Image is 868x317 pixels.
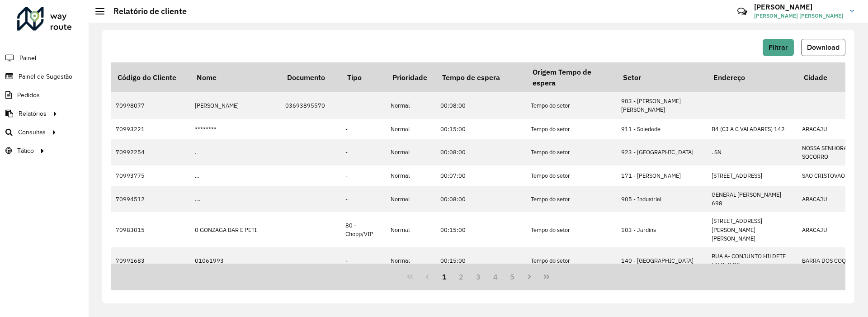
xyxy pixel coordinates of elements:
td: - [341,139,386,166]
td: Normal [386,92,436,118]
td: Tempo do setor [526,92,617,118]
h2: Relatório de cliente [104,6,187,16]
td: - [341,92,386,118]
td: 00:07:00 [436,166,526,186]
span: Painel de Sugestão [19,72,72,81]
td: 00:15:00 [436,119,526,139]
th: Tempo de espera [436,62,526,92]
td: Tempo do setor [526,247,617,274]
td: 0 GONZAGA BAR E PETI [190,212,281,247]
td: Tempo do setor [526,139,617,166]
span: Painel [19,53,36,63]
a: Contato Rápido [732,2,752,21]
button: Filtrar [763,39,794,56]
button: 2 [453,268,470,285]
span: Tático [17,146,34,156]
td: 70994512 [111,186,190,212]
td: [STREET_ADDRESS] [707,166,797,186]
td: RUA A- CONJUNTO HILDETE FALCaO 20 [707,247,797,274]
td: 905 - Industrial [617,186,707,212]
td: 01061993 [190,247,281,274]
button: 5 [504,268,521,285]
span: Download [807,43,840,51]
td: 70998077 [111,92,190,118]
button: Download [801,39,845,56]
span: [PERSON_NAME] [PERSON_NAME] [754,12,843,20]
button: Last Page [538,268,555,285]
td: 00:08:00 [436,139,526,166]
th: Tipo [341,62,386,92]
td: [STREET_ADDRESS][PERSON_NAME][PERSON_NAME] [707,212,797,247]
td: Tempo do setor [526,166,617,186]
td: Normal [386,119,436,139]
td: 70993221 [111,119,190,139]
td: Tempo do setor [526,186,617,212]
td: ... [190,166,281,186]
td: 70991683 [111,247,190,274]
td: . SN [707,139,797,166]
th: Nome [190,62,281,92]
td: 140 - [GEOGRAPHIC_DATA] [617,247,707,274]
td: [PERSON_NAME] [190,92,281,118]
button: 1 [436,268,453,285]
td: B4 (CJ A C VALADARES) 142 [707,119,797,139]
th: Endereço [707,62,797,92]
td: 03693895570 [281,92,341,118]
td: Normal [386,247,436,274]
button: 3 [470,268,487,285]
td: 923 - [GEOGRAPHIC_DATA] [617,139,707,166]
td: Normal [386,166,436,186]
td: 00:08:00 [436,92,526,118]
td: Tempo do setor [526,119,617,139]
td: 70983015 [111,212,190,247]
td: 00:15:00 [436,247,526,274]
td: 903 - [PERSON_NAME] [PERSON_NAME] [617,92,707,118]
span: Consultas [18,128,46,137]
span: Pedidos [17,90,40,100]
td: .... [190,186,281,212]
td: - [341,119,386,139]
td: Tempo do setor [526,212,617,247]
td: 80 - Chopp/VIP [341,212,386,247]
span: Filtrar [769,43,788,51]
td: - [341,166,386,186]
th: Documento [281,62,341,92]
th: Prioridade [386,62,436,92]
th: Setor [617,62,707,92]
td: . [190,139,281,166]
button: 4 [487,268,504,285]
span: Relatórios [19,109,47,118]
td: - [341,247,386,274]
td: Normal [386,139,436,166]
td: 70993775 [111,166,190,186]
td: 70992254 [111,139,190,166]
th: Código do Cliente [111,62,190,92]
td: Normal [386,212,436,247]
th: Origem Tempo de espera [526,62,617,92]
h3: [PERSON_NAME] [754,3,843,11]
button: Next Page [521,268,538,285]
td: 103 - Jardins [617,212,707,247]
td: - [341,186,386,212]
td: 00:08:00 [436,186,526,212]
td: 00:15:00 [436,212,526,247]
td: 171 - [PERSON_NAME] [617,166,707,186]
td: 911 - Soledade [617,119,707,139]
td: Normal [386,186,436,212]
td: GENERAL [PERSON_NAME] 698 [707,186,797,212]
